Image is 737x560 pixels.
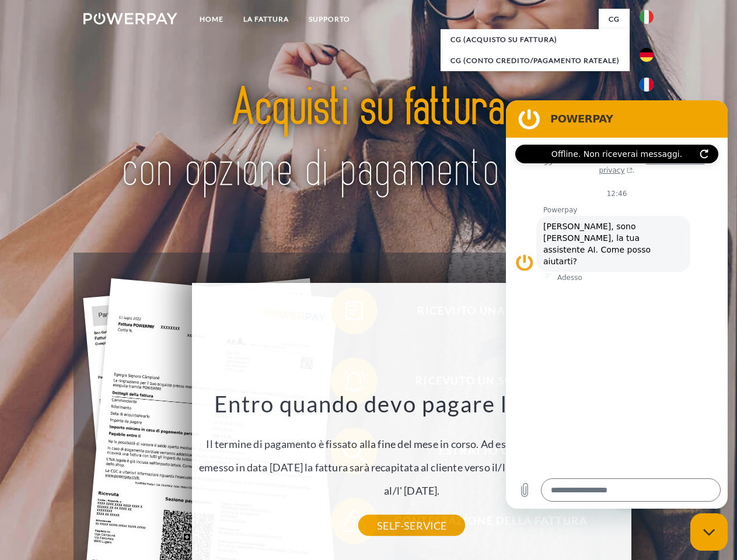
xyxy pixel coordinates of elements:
[199,390,625,526] div: Il termine di pagamento è fissato alla fine del mese in corso. Ad esempio se l'ordine è stato eme...
[640,10,654,24] img: it
[299,9,360,30] a: Supporto
[190,9,233,30] a: Home
[690,513,728,551] iframe: Pulsante per aprire la finestra di messaggistica, conversazione in corso
[640,48,654,62] img: de
[506,100,728,509] iframe: Finestra di messaggistica
[233,9,299,30] a: LA FATTURA
[640,78,654,92] img: fr
[441,50,630,71] a: CG (Conto Credito/Pagamento rateale)
[358,515,465,536] a: SELF-SERVICE
[199,390,625,418] h3: Entro quando devo pagare la fattura?
[111,56,626,223] img: title-powerpay_it.svg
[83,13,177,24] img: logo-powerpay-white.svg
[441,29,630,50] a: CG (Acquisto su fattura)
[599,9,630,30] a: CG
